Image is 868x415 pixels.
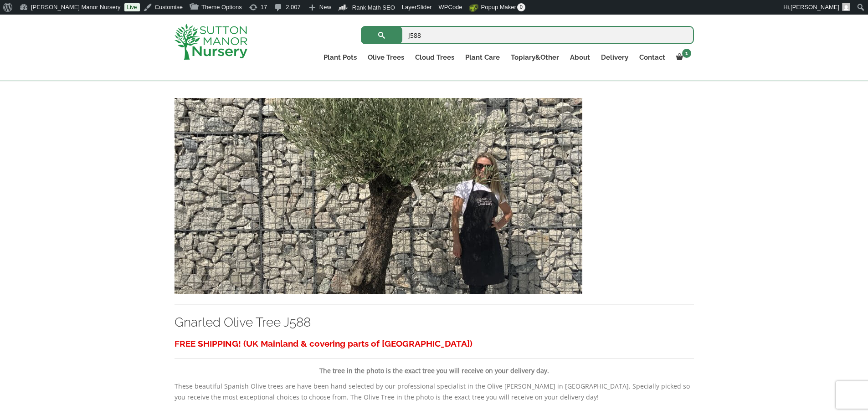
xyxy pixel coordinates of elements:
[634,51,671,64] a: Contact
[505,51,565,64] a: Topiary&Other
[565,51,596,64] a: About
[596,51,634,64] a: Delivery
[362,51,410,64] a: Olive Trees
[318,51,362,64] a: Plant Pots
[319,366,549,375] strong: The tree in the photo is the exact tree you will receive on your delivery day.
[175,24,247,60] img: logo
[175,335,694,403] div: These beautiful Spanish Olive trees are have been hand selected by our professional specialist in...
[175,98,582,294] img: Gnarled Olive Tree J588 - IMG 3935
[517,3,525,11] span: 0
[175,335,694,352] h3: FREE SHIPPING! (UK Mainland & covering parts of [GEOGRAPHIC_DATA])
[175,191,582,200] a: Gnarled Olive Tree J588
[175,315,311,330] a: Gnarled Olive Tree J588
[791,4,839,10] span: [PERSON_NAME]
[124,3,140,11] a: Live
[361,26,694,44] input: Search...
[460,51,505,64] a: Plant Care
[352,4,395,11] span: Rank Math SEO
[410,51,460,64] a: Cloud Trees
[682,49,691,58] span: 1
[671,51,694,64] a: 1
